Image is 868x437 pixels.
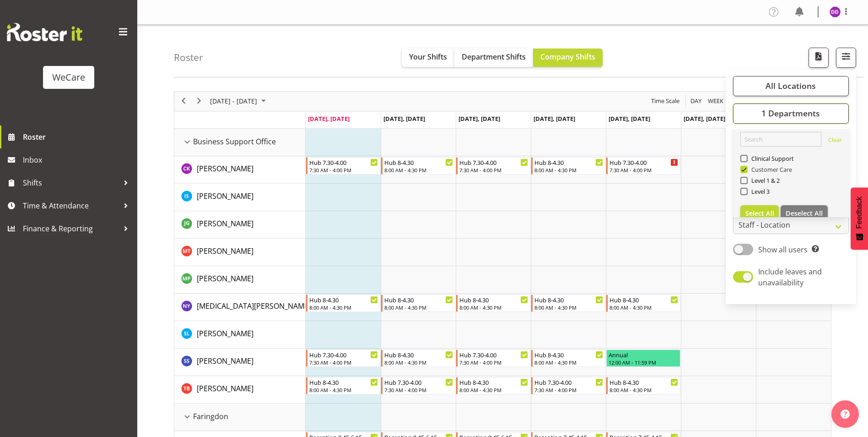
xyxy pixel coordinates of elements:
[609,166,678,174] div: 7:30 AM - 4:00 PM
[748,166,793,173] span: Customer Care
[174,211,306,239] td: Janine Grundler resource
[531,295,605,312] div: Nikita Yates"s event - Hub 8-4.30 Begin From Thursday, October 9, 2025 at 8:00:00 AM GMT+13:00 En...
[306,350,380,367] div: Savita Savita"s event - Hub 7.30-4.00 Begin From Monday, October 6, 2025 at 7:30:00 AM GMT+13:00 ...
[836,48,856,68] button: Filter Shifts
[306,377,380,394] div: Tyla Boyd"s event - Hub 8-4.30 Begin From Monday, October 6, 2025 at 8:00:00 AM GMT+13:00 Ends At...
[384,295,453,304] div: Hub 8-4.30
[609,295,678,304] div: Hub 8-4.30
[174,239,306,266] td: Michelle Thomas resource
[534,115,575,123] span: [DATE], [DATE]
[748,188,770,195] span: Level 3
[197,191,253,201] span: [PERSON_NAME]
[828,136,842,147] a: Clear
[384,166,453,174] div: 8:00 AM - 4:30 PM
[841,410,850,419] img: help-xxl-2.png
[534,166,603,174] div: 8:00 AM - 4:30 PM
[197,273,253,284] span: [PERSON_NAME]
[193,95,205,107] button: Next
[384,350,453,359] div: Hub 8-4.30
[381,377,455,394] div: Tyla Boyd"s event - Hub 7.30-4.00 Begin From Tuesday, October 7, 2025 at 7:30:00 AM GMT+13:00 End...
[851,187,868,250] button: Feedback - Show survey
[193,136,276,147] span: Business Support Office
[197,355,253,366] a: [PERSON_NAME]
[758,267,822,288] span: Include leaves and unavailability
[308,115,350,123] span: [DATE], [DATE]
[381,295,455,312] div: Nikita Yates"s event - Hub 8-4.30 Begin From Tuesday, October 7, 2025 at 8:00:00 AM GMT+13:00 End...
[650,95,681,107] button: Time Scale
[609,115,650,123] span: [DATE], [DATE]
[740,205,779,222] button: Select All
[381,350,455,367] div: Savita Savita"s event - Hub 8-4.30 Begin From Tuesday, October 7, 2025 at 8:00:00 AM GMT+13:00 En...
[306,295,380,312] div: Nikita Yates"s event - Hub 8-4.30 Begin From Monday, October 6, 2025 at 8:00:00 AM GMT+13:00 Ends...
[609,158,678,167] div: Hub 7.30-4.00
[459,158,528,167] div: Hub 7.30-4.00
[462,52,526,62] span: Department Shifts
[733,76,849,96] button: All Locations
[191,92,207,111] div: next period
[197,273,253,284] a: [PERSON_NAME]
[855,197,863,229] span: Feedback
[689,95,703,107] button: Timeline Day
[809,48,829,68] button: Download a PDF of the roster according to the set date range.
[609,350,678,359] div: Annual
[706,95,725,107] button: Timeline Week
[531,377,605,394] div: Tyla Boyd"s event - Hub 7.30-4.00 Begin From Thursday, October 9, 2025 at 7:30:00 AM GMT+13:00 En...
[197,246,253,257] a: [PERSON_NAME]
[197,300,311,311] a: [MEDICAL_DATA][PERSON_NAME]
[178,95,190,107] button: Previous
[781,205,828,222] button: Deselect All
[456,350,530,367] div: Savita Savita"s event - Hub 7.30-4.00 Begin From Wednesday, October 8, 2025 at 7:30:00 AM GMT+13:...
[174,376,306,404] td: Tyla Boyd resource
[609,359,678,366] div: 12:00 AM - 11:59 PM
[174,52,203,63] h4: Roster
[531,157,605,175] div: Chloe Kim"s event - Hub 8-4.30 Begin From Thursday, October 9, 2025 at 8:00:00 AM GMT+13:00 Ends ...
[384,304,453,311] div: 8:00 AM - 4:30 PM
[197,163,253,174] a: [PERSON_NAME]
[381,157,455,175] div: Chloe Kim"s event - Hub 8-4.30 Begin From Tuesday, October 7, 2025 at 8:00:00 AM GMT+13:00 Ends A...
[609,386,678,393] div: 8:00 AM - 4:30 PM
[193,411,228,422] span: Faringdon
[690,95,702,107] span: Day
[174,129,306,156] td: Business Support Office resource
[309,359,378,366] div: 7:30 AM - 4:00 PM
[609,304,678,311] div: 8:00 AM - 4:30 PM
[454,49,533,67] button: Department Shifts
[761,108,820,119] span: 1 Departments
[534,350,603,359] div: Hub 8-4.30
[309,166,378,174] div: 7:30 AM - 4:00 PM
[209,95,270,107] button: October 2025
[197,191,253,202] a: [PERSON_NAME]
[384,359,453,366] div: 8:00 AM - 4:30 PM
[740,132,821,147] input: Search
[174,404,306,431] td: Faringdon resource
[383,115,425,123] span: [DATE], [DATE]
[409,52,447,62] span: Your Shifts
[534,304,603,311] div: 8:00 AM - 4:30 PM
[197,218,253,229] span: [PERSON_NAME]
[197,356,253,366] span: [PERSON_NAME]
[174,266,306,294] td: Millie Pumphrey resource
[534,295,603,304] div: Hub 8-4.30
[309,158,378,167] div: Hub 7.30-4.00
[384,377,453,387] div: Hub 7.30-4.00
[531,350,605,367] div: Savita Savita"s event - Hub 8-4.30 Begin From Thursday, October 9, 2025 at 8:00:00 AM GMT+13:00 E...
[758,245,808,255] span: Show all users
[459,295,528,304] div: Hub 8-4.30
[459,377,528,387] div: Hub 8-4.30
[174,156,306,184] td: Chloe Kim resource
[174,321,306,349] td: Sarah Lamont resource
[402,49,454,67] button: Your Shifts
[174,349,306,376] td: Savita Savita resource
[534,359,603,366] div: 8:00 AM - 4:30 PM
[197,328,253,339] span: [PERSON_NAME]
[384,158,453,167] div: Hub 8-4.30
[458,115,500,123] span: [DATE], [DATE]
[533,49,603,67] button: Company Shifts
[174,184,306,211] td: Isabel Simcox resource
[456,157,530,175] div: Chloe Kim"s event - Hub 7.30-4.00 Begin From Wednesday, October 8, 2025 at 7:30:00 AM GMT+13:00 E...
[606,295,680,312] div: Nikita Yates"s event - Hub 8-4.30 Begin From Friday, October 10, 2025 at 8:00:00 AM GMT+13:00 End...
[609,377,678,387] div: Hub 8-4.30
[459,386,528,393] div: 8:00 AM - 4:30 PM
[52,71,85,84] div: WeCare
[606,350,680,367] div: Savita Savita"s event - Annual Begin From Friday, October 10, 2025 at 12:00:00 AM GMT+13:00 Ends ...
